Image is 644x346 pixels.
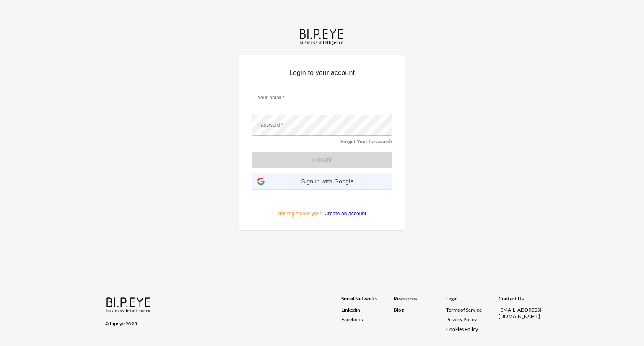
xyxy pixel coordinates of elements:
a: Facebook [341,316,394,323]
span: Sign in with Google [268,178,387,185]
span: Linkedin [341,307,360,313]
div: Contact Us [499,295,551,307]
p: Not registered yet? [252,196,392,217]
p: Login to your account [252,68,392,81]
div: [EMAIL_ADDRESS][DOMAIN_NAME] [499,307,551,319]
div: Social Networks [341,295,394,307]
a: Forgot Your Password? [340,138,392,145]
a: Linkedin [341,307,394,313]
a: Blog [394,307,404,313]
a: Terms of Service [446,307,495,313]
div: Resources [394,295,446,307]
div: Legal [446,295,499,307]
img: bipeye-logo [298,27,346,46]
div: © bipeye 2025. [105,315,330,327]
span: Facebook [341,316,363,323]
a: Cookies Policy [446,326,478,332]
div: Sign in with Google [252,173,392,190]
img: bipeye-logo [105,295,153,314]
a: Create an account [321,211,366,217]
a: Privacy Policy [446,316,477,323]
